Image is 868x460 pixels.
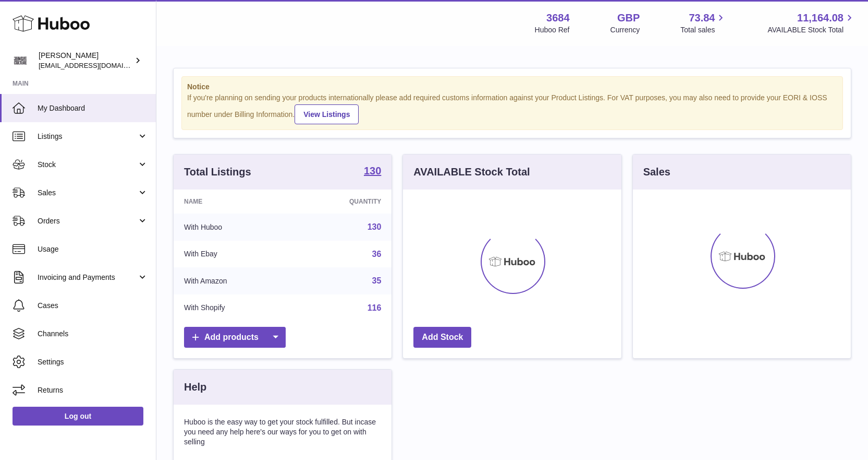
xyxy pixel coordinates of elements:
span: Total sales [680,25,727,35]
td: With Ebay [174,241,293,268]
a: 116 [368,303,382,312]
a: 11,164.08 AVAILABLE Stock Total [767,11,855,35]
span: Orders [38,216,137,226]
td: With Huboo [174,214,293,241]
span: Listings [38,132,137,141]
img: theinternationalventure@gmail.com [13,53,28,68]
h3: Help [184,380,206,394]
a: 36 [372,250,382,258]
h3: Sales [643,165,670,179]
td: With Shopify [174,294,293,322]
span: Usage [38,244,148,254]
a: 73.84 Total sales [680,11,727,35]
a: Log out [13,407,143,426]
span: [EMAIL_ADDRESS][DOMAIN_NAME] [39,61,153,69]
span: Returns [38,385,148,395]
strong: 130 [364,166,381,176]
span: Channels [38,329,148,339]
a: Add products [184,327,286,348]
span: Settings [38,357,148,367]
span: AVAILABLE Stock Total [767,25,855,35]
span: Cases [38,301,148,311]
a: View Listings [295,104,359,124]
span: Sales [38,188,137,198]
div: [PERSON_NAME] [39,51,132,70]
div: Huboo Ref [535,25,570,35]
span: Stock [38,160,137,170]
div: Currency [610,25,640,35]
strong: 3684 [546,11,570,25]
strong: GBP [617,11,640,25]
th: Quantity [293,190,392,214]
a: 130 [368,222,382,231]
td: With Amazon [174,267,293,294]
span: Invoicing and Payments [38,273,137,282]
a: Add Stock [413,327,471,348]
h3: AVAILABLE Stock Total [413,165,530,179]
a: 35 [372,276,382,285]
span: 73.84 [689,11,715,25]
span: My Dashboard [38,103,148,113]
strong: Notice [187,82,837,92]
span: 11,164.08 [797,11,843,25]
a: 130 [364,166,381,178]
h3: Total Listings [184,165,251,179]
th: Name [174,190,293,214]
div: If you're planning on sending your products internationally please add required customs informati... [187,93,837,124]
p: Huboo is the easy way to get your stock fulfilled. But incase you need any help here's our ways f... [184,417,381,447]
